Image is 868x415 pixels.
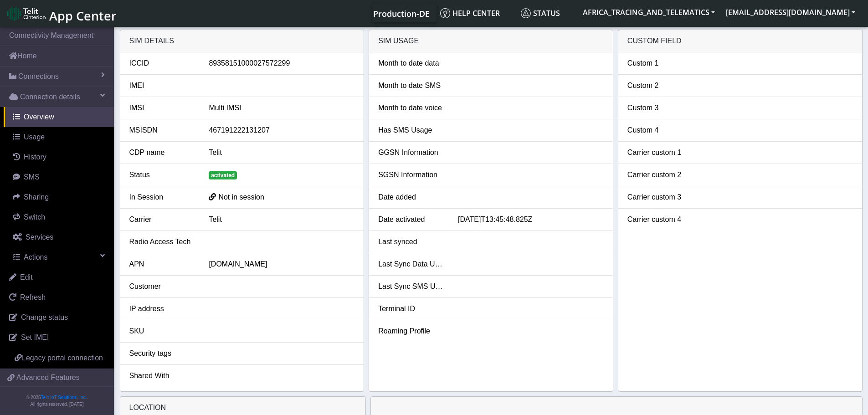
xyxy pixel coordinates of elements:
a: Your current platform instance [373,4,429,22]
div: Telit [202,147,361,158]
span: History [24,153,46,161]
span: Sharing [24,193,49,201]
span: Help center [440,8,500,18]
div: Telit [202,214,361,225]
div: [DATE]T13:45:48.825Z [451,214,611,225]
div: Multi IMSI [202,102,361,113]
div: Radio Access Tech [123,236,202,247]
span: Set IMEI [21,333,49,341]
div: Custom 1 [621,58,700,69]
div: ICCID [123,58,202,69]
div: Terminal ID [371,303,451,314]
div: Has SMS Usage [371,125,451,136]
a: Overview [4,107,114,127]
div: MSISDN [123,125,202,136]
a: Telit IoT Solutions, Inc. [41,395,87,400]
a: Switch [4,207,114,227]
div: Customer [123,281,202,292]
button: [EMAIL_ADDRESS][DOMAIN_NAME] [720,4,861,20]
div: Custom 4 [621,125,700,136]
div: IMSI [123,102,202,113]
span: Advanced Features [16,372,80,383]
a: Actions [4,247,114,267]
div: Carrier custom 2 [621,169,700,180]
img: status.svg [521,8,531,18]
span: Switch [24,213,45,221]
div: 89358151000027572299 [202,58,361,69]
div: Month to date data [371,58,451,69]
a: SMS [4,167,114,187]
a: Services [4,227,114,247]
span: Status [521,8,560,18]
div: GGSN Information [371,147,451,158]
span: Not in session [218,193,264,201]
div: Date activated [371,214,451,225]
img: knowledge.svg [440,8,450,18]
span: Legacy portal connection [22,354,103,362]
a: Help center [437,4,517,22]
div: CDP name [123,147,202,158]
span: Production-DE [373,8,430,19]
div: Custom field [618,30,862,52]
div: 467191222131207 [202,125,361,136]
a: Status [517,4,577,22]
div: Last Sync SMS Usage [371,281,451,292]
span: Overview [24,113,54,121]
div: Security tags [123,348,202,359]
a: Usage [4,127,114,147]
a: History [4,147,114,167]
div: SIM usage [369,30,613,52]
span: Connections [18,71,59,82]
div: Carrier custom 4 [621,214,700,225]
span: SMS [24,173,40,181]
div: SKU [123,326,202,337]
div: Carrier custom 1 [621,147,700,158]
span: Services [26,233,53,241]
span: Refresh [20,293,46,301]
div: Status [123,169,202,180]
img: logo-telit-cinterion-gw-new.png [7,6,46,21]
span: App Center [49,7,117,24]
div: IMEI [123,80,202,91]
a: App Center [7,4,115,23]
div: Custom 3 [621,102,700,113]
div: Month to date SMS [371,80,451,91]
div: In Session [123,192,202,203]
button: AFRICA_TRACING_AND_TELEMATICS [577,4,720,20]
div: SIM details [120,30,364,52]
span: Change status [21,313,68,321]
span: Actions [24,253,47,261]
div: Month to date voice [371,102,451,113]
span: Usage [24,133,45,141]
div: Last Sync Data Usage [371,259,451,270]
a: Sharing [4,187,114,207]
div: Carrier custom 3 [621,192,700,203]
div: Custom 2 [621,80,700,91]
span: Connection details [20,92,80,102]
span: Edit [20,273,33,281]
div: Roaming Profile [371,326,451,337]
div: IP address [123,303,202,314]
div: Carrier [123,214,202,225]
span: activated [209,171,237,179]
div: [DOMAIN_NAME] [202,259,361,270]
div: Date added [371,192,451,203]
div: APN [123,259,202,270]
div: Last synced [371,236,451,247]
div: Shared With [123,370,202,381]
div: SGSN Information [371,169,451,180]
